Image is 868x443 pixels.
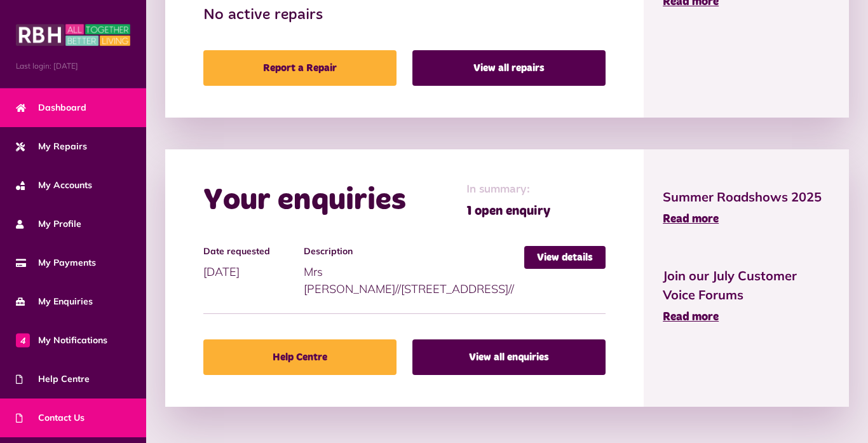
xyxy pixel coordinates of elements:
span: In summary: [466,181,550,198]
a: Help Centre [203,339,397,375]
span: My Payments [16,256,96,269]
span: Join our July Customer Voice Forums [663,266,830,304]
div: Mrs [PERSON_NAME]//[STREET_ADDRESS]// [304,246,524,297]
span: Read more [663,311,719,323]
a: Summer Roadshows 2025 Read more [663,187,830,228]
span: My Profile [16,217,81,231]
span: My Enquiries [16,295,93,308]
span: Help Centre [16,372,90,386]
div: [DATE] [203,246,304,280]
h2: Your enquiries [203,182,406,219]
span: Dashboard [16,101,86,114]
span: Last login: [DATE] [16,60,130,72]
a: Join our July Customer Voice Forums Read more [663,266,830,326]
h4: Description [304,246,518,257]
h4: Date requested [203,246,297,257]
span: Summer Roadshows 2025 [663,187,830,207]
a: View details [524,246,606,269]
a: Report a Repair [203,50,397,86]
span: Contact Us [16,411,85,425]
span: My Notifications [16,334,107,347]
span: 1 open enquiry [466,201,550,221]
span: Read more [663,214,719,225]
span: My Repairs [16,140,87,153]
span: 4 [16,333,30,347]
h3: No active repairs [203,6,606,25]
span: My Accounts [16,179,92,192]
img: MyRBH [16,22,130,48]
a: View all repairs [412,50,606,86]
a: View all enquiries [412,339,606,375]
